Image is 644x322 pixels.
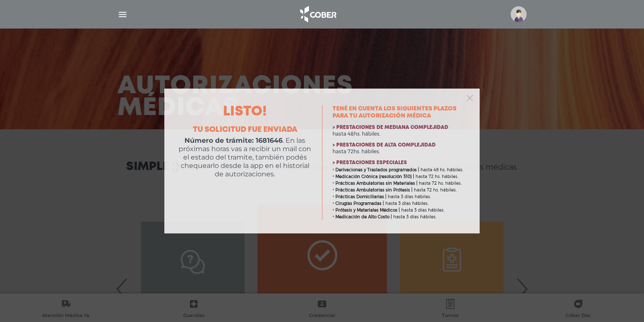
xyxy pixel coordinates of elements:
span: hasta 48 hs. hábiles. [421,167,463,173]
h4: > Prestaciones especiales [332,160,466,166]
h4: > Prestaciones de alta complejidad [332,142,466,148]
span: hasta 72 hs. hábiles. [415,174,458,179]
b: Número de trámite: 1681646 [184,136,283,144]
span: hasta 72 hs. hábiles. [414,187,457,193]
h2: Listo! [178,105,312,119]
span: hasta 3 días hábiles. [385,201,428,206]
b: Prácticas Ambulatorias sin Prótesis | [335,187,413,193]
b: Derivaciones y Traslados programados | [335,167,419,173]
span: hasta 72 hs. hábiles. [419,181,462,186]
h4: Tu solicitud fue enviada [178,126,312,135]
p: hasta 72hs. hábiles. [332,148,466,155]
span: hasta 3 días hábiles. [393,214,436,220]
span: hasta 3 días hábiles. [388,194,431,199]
span: hasta 3 días hábiles. [401,207,444,213]
b: Cirugías Programadas | [335,201,384,206]
b: Prácticas Domiciliarias | [335,194,387,199]
h3: Tené en cuenta los siguientes plazos para tu autorización médica [332,105,466,120]
p: . En las próximas horas vas a recibir un mail con el estado del tramite, también podés chequearlo... [178,136,312,178]
b: Medicación de Alto Costo | [335,214,392,220]
h4: > Prestaciones de mediana complejidad [332,125,466,131]
p: hasta 48hs. hábiles. [332,131,466,137]
b: Prácticas Ambulatorias sin Materiales | [335,181,418,186]
b: Medicación Crónica (resolución 310) | [335,174,414,179]
b: Prótesis y Materiales Médicos | [335,207,400,213]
